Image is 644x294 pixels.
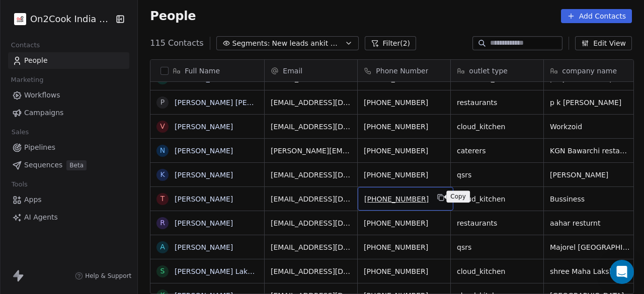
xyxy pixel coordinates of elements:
[544,60,636,81] div: company name
[550,266,630,276] span: shree Maha Lakshmi food
[150,37,203,49] span: 115 Contacts
[30,13,113,26] span: On2Cook India Pvt. Ltd.
[232,38,270,49] span: Segments:
[271,266,351,276] span: [EMAIL_ADDRESS][DOMAIN_NAME]
[160,218,165,228] div: R
[7,125,33,140] span: Sales
[550,194,630,204] span: Bussiness
[272,38,343,49] span: New leads ankit whats app
[24,90,60,101] span: Workflows
[24,142,55,153] span: Pipelines
[271,170,351,180] span: [EMAIL_ADDRESS][DOMAIN_NAME]
[24,194,42,205] span: Apps
[150,60,264,81] div: Full Name
[175,99,294,107] a: [PERSON_NAME] [PERSON_NAME]
[550,146,630,156] span: KGN Bawarchi restaurant
[14,13,26,25] img: on2cook%20logo-04%20copy.jpg
[457,242,537,252] span: qsrs
[8,209,129,226] a: AI Agents
[160,266,165,276] div: S
[85,272,131,280] span: Help & Support
[8,139,129,156] a: Pipelines
[175,243,233,251] a: [PERSON_NAME]
[8,87,129,104] a: Workflows
[175,267,287,275] a: [PERSON_NAME] Lakshmi Foods
[358,60,450,81] div: Phone Number
[271,122,351,132] span: [EMAIL_ADDRESS][DOMAIN_NAME]
[8,157,129,173] a: SequencesBeta
[457,122,537,132] span: cloud_kitchen
[175,147,233,155] a: [PERSON_NAME]
[364,242,444,252] span: [PHONE_NUMBER]
[365,36,417,50] button: Filter(2)
[364,170,444,180] span: [PHONE_NUMBER]
[12,11,109,28] button: On2Cook India Pvt. Ltd.
[364,97,444,108] span: [PHONE_NUMBER]
[271,218,351,228] span: [EMAIL_ADDRESS][DOMAIN_NAME]
[7,72,48,87] span: Marketing
[66,160,87,170] span: Beta
[175,74,233,82] a: [PERSON_NAME]
[376,66,428,76] span: Phone Number
[364,122,444,132] span: [PHONE_NUMBER]
[24,160,62,170] span: Sequences
[550,218,630,228] span: aahar resturnt
[457,170,537,180] span: qsrs
[7,177,32,192] span: Tools
[364,146,444,156] span: [PHONE_NUMBER]
[457,146,537,156] span: caterers
[160,169,165,180] div: k
[451,60,543,81] div: outlet type
[457,218,537,228] span: restaurants
[160,145,165,156] div: N
[8,52,129,69] a: People
[175,123,233,131] a: [PERSON_NAME]
[160,193,165,204] div: T
[175,195,233,203] a: [PERSON_NAME]
[364,194,429,204] span: [PHONE_NUMBER]
[175,219,233,227] a: [PERSON_NAME]
[271,242,351,252] span: [EMAIL_ADDRESS][DOMAIN_NAME]
[271,97,351,108] span: [EMAIL_ADDRESS][DOMAIN_NAME]
[457,194,537,204] span: cloud_kitchen
[160,242,166,252] div: A
[364,266,444,276] span: [PHONE_NUMBER]
[469,66,508,76] span: outlet type
[550,122,630,132] span: Workzoid
[562,66,617,76] span: company name
[575,36,632,50] button: Edit View
[561,9,632,23] button: Add Contacts
[271,194,351,204] span: [EMAIL_ADDRESS][DOMAIN_NAME]
[550,97,630,108] span: p k [PERSON_NAME]
[175,171,233,179] a: [PERSON_NAME]
[265,60,357,81] div: Email
[364,218,444,228] span: [PHONE_NUMBER]
[457,266,537,276] span: cloud_kitchen
[450,192,466,201] p: Copy
[150,9,196,24] span: People
[160,121,166,132] div: V
[8,191,129,208] a: Apps
[7,38,44,53] span: Contacts
[8,105,129,121] a: Campaigns
[24,108,63,118] span: Campaigns
[610,260,634,284] div: Open Intercom Messenger
[271,146,351,156] span: [PERSON_NAME][EMAIL_ADDRESS][PERSON_NAME][DOMAIN_NAME]
[283,66,302,76] span: Email
[457,97,537,108] span: restaurants
[550,242,630,252] span: Majorel [GEOGRAPHIC_DATA]
[75,272,131,280] a: Help & Support
[185,66,220,76] span: Full Name
[24,55,48,66] span: People
[24,212,58,223] span: AI Agents
[550,170,630,180] span: [PERSON_NAME]
[160,97,165,108] div: P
